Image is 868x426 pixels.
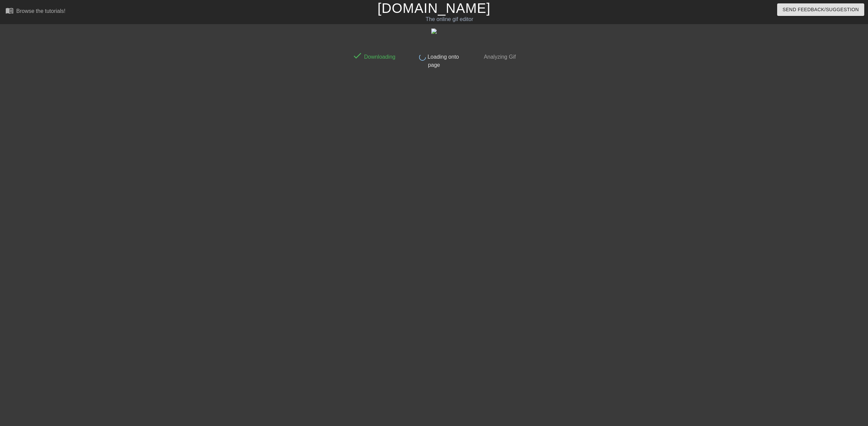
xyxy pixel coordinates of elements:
div: The online gif editor [293,15,606,23]
span: menu_book [5,6,14,15]
span: done [352,51,362,61]
img: a9huD.gif [431,28,437,34]
a: [DOMAIN_NAME] [377,1,490,16]
a: Browse the tutorials! [5,6,65,17]
span: Loading onto page [426,54,459,68]
span: Send Feedback/Suggestion [783,5,859,14]
div: Browse the tutorials! [16,8,65,14]
span: Downloading [362,54,395,60]
span: Analyzing Gif [482,54,516,60]
button: Send Feedback/Suggestion [777,3,864,16]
